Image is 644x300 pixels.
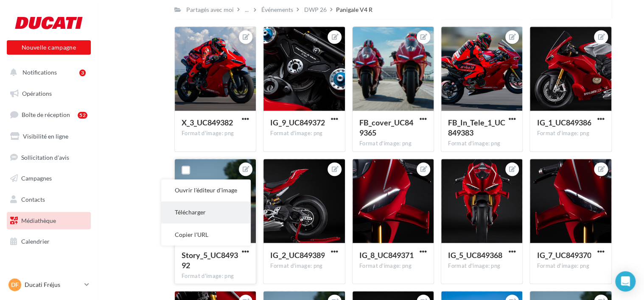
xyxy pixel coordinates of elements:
p: Ducati Fréjus [25,281,81,289]
div: Partagés avec moi [186,6,234,14]
div: Format d'image: png [359,262,427,269]
button: Notifications 3 [5,64,89,81]
div: Format d'image: png [270,262,338,269]
span: X_3_UC849382 [182,118,233,127]
button: Ouvrir l'éditeur d'image [161,179,251,201]
div: Format d'image: png [270,130,338,137]
div: 3 [79,69,86,76]
button: Copier l'URL [161,223,251,245]
div: Événements [261,6,293,14]
span: Sollicitation d'avis [21,153,69,161]
span: Visibilité en ligne [23,133,68,140]
div: 52 [78,112,87,119]
span: IG_2_UC849389 [270,250,325,259]
span: DF [11,281,19,289]
button: Nouvelle campagne [7,40,91,55]
span: Opérations [22,90,52,97]
span: FB_cover_UC849365 [359,118,413,137]
span: Calendrier [21,238,50,245]
span: Boîte de réception [22,111,70,118]
span: Notifications [22,69,57,76]
button: Télécharger [161,201,251,223]
span: IG_5_UC849368 [448,250,502,259]
a: Sollicitation d'avis [5,149,92,167]
div: Open Intercom Messenger [615,271,636,292]
a: Campagnes [5,169,92,187]
div: Format d'image: png [537,130,604,137]
span: IG_1_UC849386 [537,118,591,127]
div: Format d'image: png [182,272,249,280]
a: Calendrier [5,233,92,250]
a: Opérations [5,85,92,103]
a: Boîte de réception52 [5,106,92,124]
div: Format d'image: png [359,140,427,147]
span: Contacts [21,196,45,203]
span: FB_In_Tele_1_UC849383 [448,118,505,137]
span: IG_8_UC849371 [359,250,414,259]
a: Contacts [5,191,92,208]
span: Story_5_UC849392 [182,250,238,269]
a: Médiathèque [5,212,92,230]
div: ... [243,4,250,16]
div: DWP 26 [304,6,327,14]
div: Format d'image: png [182,130,249,137]
a: Visibilité en ligne [5,128,92,145]
span: Médiathèque [21,217,56,224]
div: Format d'image: png [448,262,515,269]
div: Format d'image: png [448,140,515,147]
a: DF Ducati Fréjus [7,277,91,293]
span: Campagnes [21,175,52,182]
div: Panigale V4 R [336,6,372,14]
div: Format d'image: png [537,262,604,269]
span: IG_7_UC849370 [537,250,591,259]
span: IG_9_UC849372 [270,118,325,127]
